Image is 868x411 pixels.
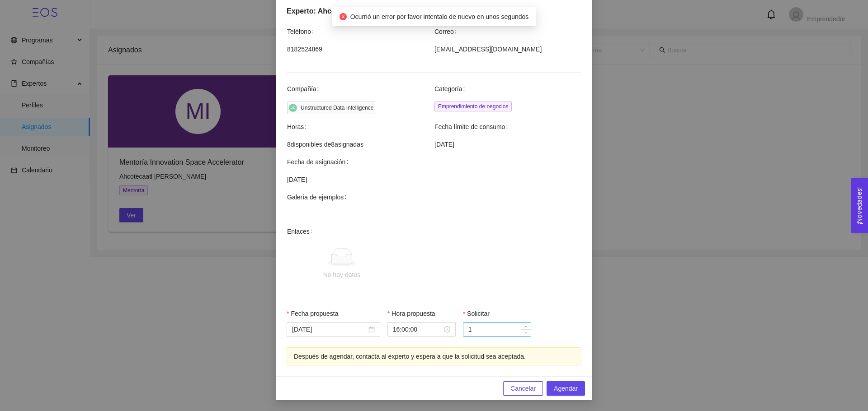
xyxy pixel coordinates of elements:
[287,122,310,132] span: Horas
[521,329,531,336] span: Decrease Value
[287,175,581,185] span: [DATE]
[287,5,581,17] div: Experto: Ahcotecaatl [PERSON_NAME]
[524,323,529,329] span: up
[340,13,347,20] span: close-circle
[287,44,434,54] span: 8182524869
[851,178,868,233] button: Open Feedback Widget
[387,309,435,319] label: Hora propuesta
[287,226,316,301] span: Enlaces
[287,139,434,149] span: 8 disponibles de 8 asignadas
[292,324,367,334] input: Fecha propuesta
[434,44,581,54] span: [EMAIL_ADDRESS][DOMAIN_NAME]
[521,323,531,329] span: Increase Value
[294,351,574,361] div: Después de agendar, contacta al experto y espera a que la solicitud sea aceptada.
[287,192,350,202] span: Galería de ejemplos
[434,122,511,132] span: Fecha límite de consumo
[463,323,531,336] input: Solicitar
[323,270,361,280] div: No hay datos
[287,157,352,167] span: Fecha de asignación
[434,102,512,111] span: Emprendimiento de negocios
[434,84,468,94] span: Categoría
[301,103,373,112] div: Unstructured Data Intelligence
[503,381,543,396] button: Cancelar
[463,309,490,319] label: Solicitar
[434,139,581,149] span: [DATE]
[287,84,322,94] span: Compañía
[554,383,578,393] span: Agendar
[547,381,585,396] button: Agendar
[350,13,529,20] span: Ocurrió un error por favor intentalo de nuevo en unos segundos
[434,27,460,37] span: Correo
[393,324,442,334] input: Hora propuesta
[287,309,339,319] label: Fecha propuesta
[524,330,529,336] span: down
[287,27,317,37] span: Teléfono
[291,106,295,110] span: UD
[510,383,536,393] span: Cancelar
